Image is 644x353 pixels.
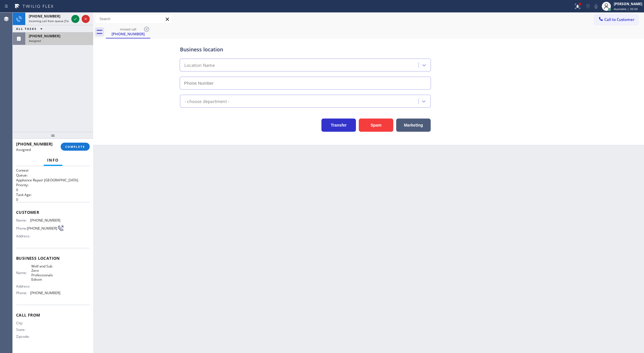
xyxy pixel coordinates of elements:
span: [PHONE_NUMBER] [16,141,53,147]
span: [PHONE_NUMBER] [29,34,60,38]
span: Phone: [16,291,30,295]
span: [PHONE_NUMBER] [27,226,57,230]
div: missed call [106,27,150,31]
span: Zipcode: [16,334,31,339]
span: Incoming call from queue [Test] All [29,19,76,23]
p: 0 [16,187,90,192]
button: Mute [592,2,600,10]
div: Location Name [184,62,215,69]
button: Call to Customer [594,14,638,25]
span: Available | 35:50 [614,7,638,11]
span: State: [16,327,31,332]
span: Info [47,158,59,163]
span: [PHONE_NUMBER] [30,291,60,295]
div: (732) 651-7744 [106,26,150,38]
input: Phone Number [180,77,431,90]
span: [PHONE_NUMBER] [30,218,60,222]
span: City: [16,321,31,325]
button: Transfer [321,119,356,132]
div: [PERSON_NAME] [614,1,642,6]
button: Spam [359,119,393,132]
span: Business location [16,255,90,261]
h2: Queue: [16,173,90,178]
span: Name: [16,271,31,275]
button: Reject [82,15,90,23]
span: Assigned [29,39,41,43]
button: Marketing [396,119,431,132]
h1: Context [16,168,90,173]
button: Info [44,155,62,166]
button: Accept [71,15,79,23]
span: Name: [16,218,30,222]
span: Phone: [16,226,27,230]
h2: Priority: [16,183,90,187]
span: Address: [16,284,31,288]
h2: Task Age: [16,192,90,197]
span: Call to Customer [604,17,635,22]
span: Address: [16,234,31,238]
span: [PHONE_NUMBER] [29,14,60,19]
p: Appliance Repair [GEOGRAPHIC_DATA] [16,178,90,183]
span: ALL TASKS [16,27,37,31]
div: - choose department - [185,98,229,104]
span: Call From [16,312,90,318]
input: Search [95,14,172,24]
p: 0 [16,197,90,202]
div: [PHONE_NUMBER] [106,31,150,36]
button: COMPLETE [61,143,90,151]
span: Assigned [16,147,31,152]
span: COMPLETE [65,145,85,149]
span: Customer [16,210,90,215]
span: Wolf and Sub Zero Professionals Edison [31,264,60,282]
div: Business location [180,46,431,53]
button: ALL TASKS [13,25,48,32]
